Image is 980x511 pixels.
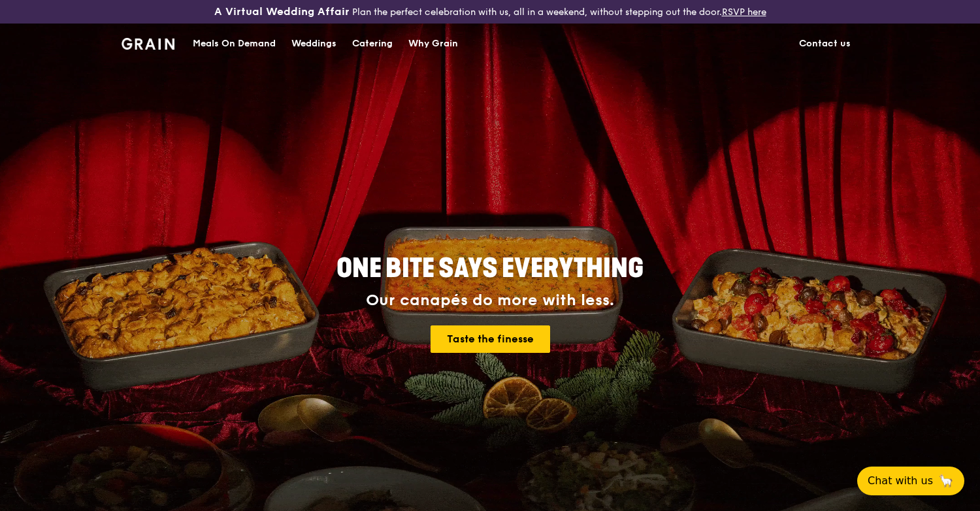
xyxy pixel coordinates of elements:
a: GrainGrain [122,23,174,62]
img: Grain [122,38,174,50]
h3: A Virtual Wedding Affair [214,5,350,18]
span: Chat with us [868,473,933,489]
div: Plan the perfect celebration with us, all in a weekend, without stepping out the door. [163,5,817,18]
a: Weddings [284,24,344,63]
span: ONE BITE SAYS EVERYTHING [336,253,644,284]
div: Catering [352,24,393,63]
a: Contact us [791,24,858,63]
a: Why Grain [400,24,466,63]
button: Chat with us🦙 [857,467,964,495]
div: Weddings [291,24,336,63]
a: RSVP here [722,7,766,18]
div: Meals On Demand [193,24,276,63]
div: Our canapés do more with less. [255,291,725,310]
a: Catering [344,24,400,63]
span: 🦙 [938,473,954,489]
a: Taste the finesse [431,325,550,353]
div: Why Grain [408,24,458,63]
